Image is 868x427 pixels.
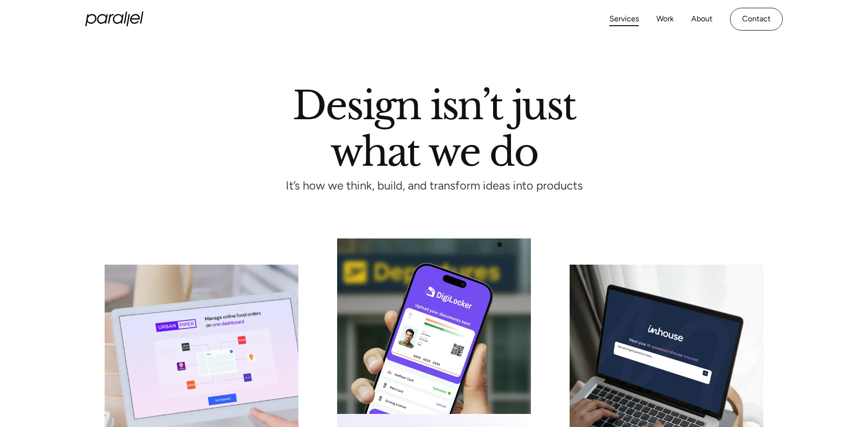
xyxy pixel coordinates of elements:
h1: Design isn’t just what we do [293,87,575,166]
a: Work [656,12,674,26]
a: About [691,12,713,26]
a: home [85,12,143,26]
p: It’s how we think, build, and transform ideas into products [268,182,600,190]
a: Contact [730,8,783,31]
a: Services [609,12,639,26]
